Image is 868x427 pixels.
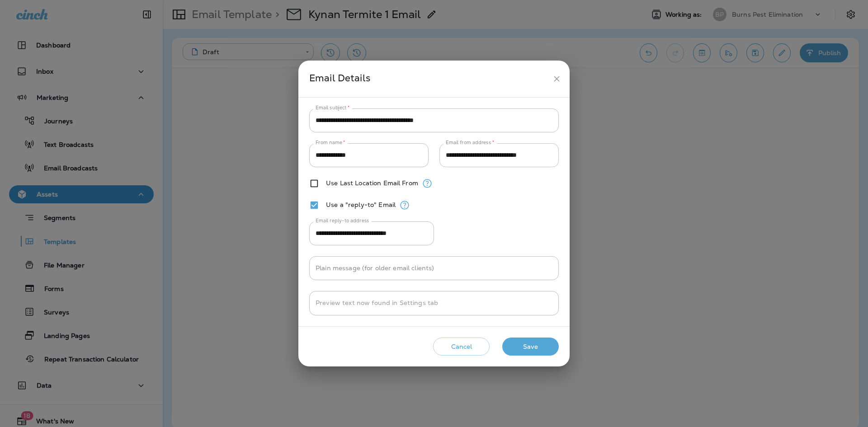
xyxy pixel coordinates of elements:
label: Email from address [446,139,494,146]
button: Save [502,338,559,356]
label: From name [316,139,345,146]
label: Email subject [316,104,350,111]
button: Cancel [433,338,490,356]
label: Use a "reply-to" Email [326,201,396,208]
div: Email Details [309,70,548,87]
label: Use Last Location Email From [326,179,418,187]
label: Email reply-to address [316,217,369,224]
button: close [548,70,565,87]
